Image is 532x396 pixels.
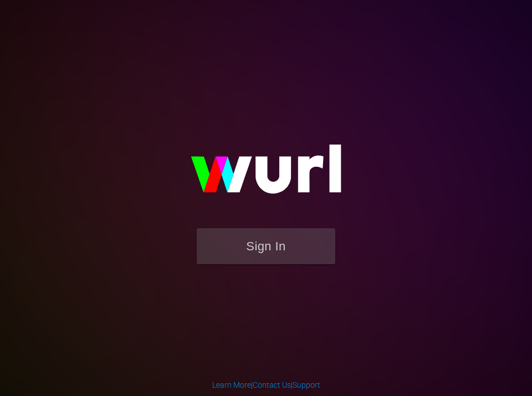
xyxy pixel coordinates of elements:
[253,380,291,389] a: Contact Us
[155,121,377,228] img: wurl-logo-on-black-223613ac3d8ba8fe6dc639794a292ebdb59501304c7dfd60c99c58986ef67473.svg
[212,380,251,389] a: Learn More
[293,380,320,389] a: Support
[212,379,320,390] div: | |
[197,228,335,264] button: Sign In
